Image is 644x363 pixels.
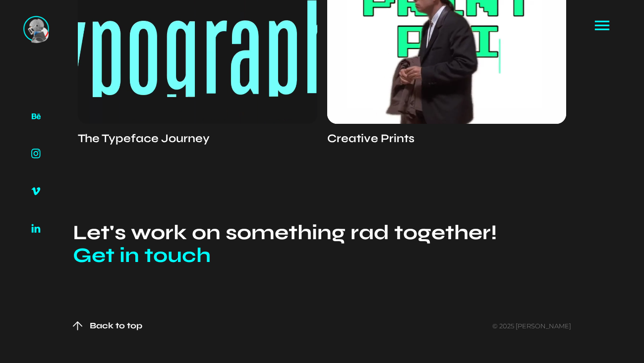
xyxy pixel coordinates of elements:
a: Get in touch [73,244,211,271]
h1: Creative Prints [327,130,567,146]
h2: Let's work on something rad together! [73,221,572,244]
a: Back to top [73,321,142,331]
div: Back to top [90,321,142,331]
h2: Get in touch [73,244,211,266]
h1: The Typeface Journey [78,130,317,146]
div: © 2025 [PERSON_NAME] [492,321,571,331]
